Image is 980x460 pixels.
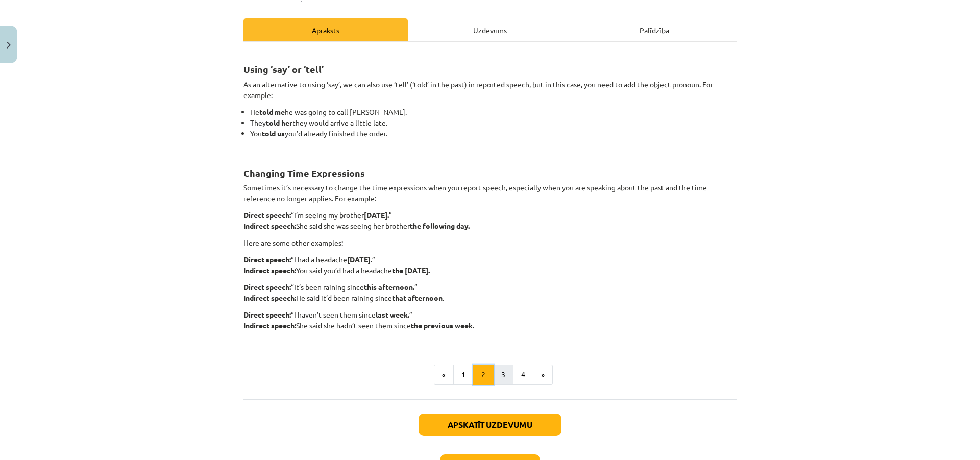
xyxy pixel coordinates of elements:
[7,42,11,49] img: icon-close-lesson-0947bae3869378f0d4975bcd49f059093ad1ed9edebbc8119c70593378902aed.svg
[243,309,737,342] p: “I haven’t seen them since ” She said she hadn’t seen them since
[243,310,291,319] strong: Direct speech:
[493,365,513,385] button: 3
[243,321,296,330] strong: Indirect speech:
[376,310,409,319] strong: last week.
[243,237,737,248] p: Here are some other examples:
[364,282,414,292] strong: this afternoon.
[259,107,285,116] strong: told me
[408,18,572,41] div: Uzdevums
[243,210,737,231] p: “I’m seeing my brother ” She said she was seeing her brother
[410,221,470,230] strong: the following day.
[572,18,737,41] div: Palīdzība
[243,167,365,179] strong: Changing Time Expressions
[434,365,454,385] button: «
[243,18,408,41] div: Apraksts
[243,255,291,264] strong: Direct speech:
[243,79,737,101] p: As an alternative to using ‘say’, we can also use ‘tell’ (‘told’ in the past) in reported speech,...
[243,254,737,276] p: “I had a headache ” You said you’d had a headache
[262,129,285,138] strong: told us
[419,414,561,436] button: Apskatīt uzdevumu
[250,107,737,117] li: He he was going to call [PERSON_NAME].
[243,221,296,230] strong: Indirect speech:
[266,118,292,127] strong: told her
[392,293,443,302] strong: that afternoon
[243,293,296,302] strong: Indirect speech:
[453,365,474,385] button: 1
[250,128,737,150] li: You you’d already finished the order.
[243,265,296,275] strong: Indirect speech:
[533,365,553,385] button: »
[243,63,324,75] strong: Using ‘say’ or ‘tell’
[364,210,389,220] strong: [DATE].
[243,282,291,292] strong: Direct speech:
[411,321,474,330] strong: the previous week.
[243,365,737,385] nav: Page navigation example
[513,365,533,385] button: 4
[243,282,737,303] p: “It’s been raining since ” He said it’d been raining since .
[392,265,430,275] strong: the [DATE].
[347,255,372,264] strong: [DATE].
[243,182,737,204] p: Sometimes it’s necessary to change the time expressions when you report speech, especially when y...
[250,117,737,128] li: They they would arrive a little late.
[243,210,291,220] strong: Direct speech:
[473,365,494,385] button: 2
